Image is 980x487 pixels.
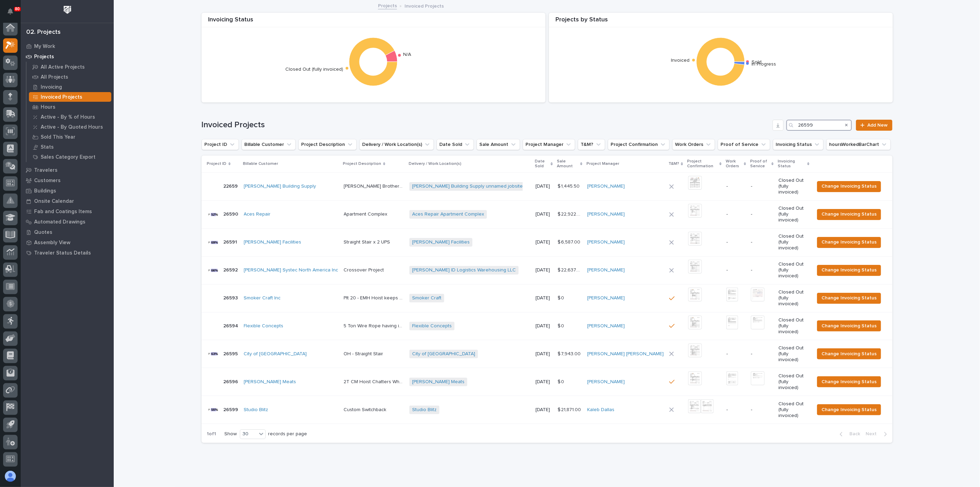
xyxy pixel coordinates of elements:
[412,351,475,357] a: City of [GEOGRAPHIC_DATA]
[244,295,281,301] a: Smoker Craft Inc
[41,64,85,70] p: All Active Projects
[409,160,461,168] p: Delivery / Work Location(s)
[202,426,222,443] p: 1 of 1
[9,8,18,19] div: Notifications80
[34,54,54,60] p: Projects
[750,158,770,170] p: Proof of Service
[3,469,18,484] button: users-avatar
[27,152,114,162] a: Sales Category Export
[752,62,776,67] text: In Progress
[344,266,386,273] p: Crossover Project
[34,167,58,173] p: Travelers
[751,211,773,217] p: -
[817,209,881,220] button: Change Invoicing Status
[224,350,239,357] p: 26595
[244,351,307,357] a: City of [GEOGRAPHIC_DATA]
[751,239,773,245] p: -
[778,345,809,362] p: Closed Out (fully invoiced)
[668,160,679,168] p: T&M?
[535,239,552,245] p: [DATE]
[41,154,95,160] p: Sales Category Export
[821,350,877,358] span: Change Invoicing Status
[202,172,892,200] tr: 2265922659 [PERSON_NAME] Building Supply [PERSON_NAME] Brother Builders - Kore 755893[PERSON_NAME...
[558,378,566,385] p: $ 0
[817,293,881,304] button: Change Invoicing Status
[587,295,625,301] a: [PERSON_NAME]
[27,112,114,122] a: Active - By % of Hours
[412,267,516,273] a: [PERSON_NAME] ID Logistics Warehousing LLC
[817,181,881,192] button: Change Invoicing Status
[671,58,690,63] text: Invoiced
[224,322,240,329] p: 26594
[587,267,625,273] a: [PERSON_NAME]
[34,209,92,215] p: Fab and Coatings Items
[224,378,240,385] p: 26596
[558,210,583,217] p: $ 22,922.00
[34,229,52,236] p: Quotes
[343,160,381,168] p: Project Description
[821,210,877,218] span: Change Invoicing Status
[344,182,406,189] p: [PERSON_NAME] Brother Builders - Kore 755893
[846,431,860,437] span: Back
[535,351,552,357] p: [DATE]
[21,237,114,248] a: Assembly View
[21,165,114,175] a: Travelers
[558,350,582,357] p: $ 7,943.00
[778,158,806,170] p: Invoicing Status
[535,323,552,329] p: [DATE]
[587,239,625,245] a: [PERSON_NAME]
[27,142,114,152] a: Stats
[866,431,881,437] span: Next
[244,239,302,245] a: [PERSON_NAME] Facilities
[34,219,85,225] p: Automated Drawings
[773,139,824,150] button: Invoicing Status
[21,227,114,237] a: Quotes
[34,240,70,246] p: Assembly View
[786,120,852,131] input: Search
[726,183,745,189] p: -
[405,2,444,9] p: Invoiced Projects
[726,158,742,170] p: Work Orders
[826,139,891,150] button: hoursWorkedBarChart
[202,396,892,424] tr: 2659926599 Studio Blitz Custom SwitchbackCustom Switchback Studio Blitz [DATE]$ 21,871.00$ 21,871...
[21,217,114,227] a: Automated Drawings
[202,284,892,312] tr: 2659326593 Smoker Craft Inc Plt 20 - EMH Hoist keeps trippingPlt 20 - EMH Hoist keeps tripping Sm...
[243,160,278,168] p: Billable Customer
[718,139,770,150] button: Proof of Service
[817,404,881,415] button: Change Invoicing Status
[535,379,552,385] p: [DATE]
[817,348,881,359] button: Change Invoicing Status
[778,289,809,307] p: Closed Out (fully invoiced)
[726,267,745,273] p: -
[41,74,68,80] p: All Projects
[821,322,877,330] span: Change Invoicing Status
[27,132,114,142] a: Sold This Year
[412,183,523,189] a: [PERSON_NAME] Building Supply unnamed jobsite
[778,233,809,251] p: Closed Out (fully invoiced)
[298,139,357,150] button: Project Description
[27,92,114,102] a: Invoiced Projects
[224,294,239,301] p: 26593
[778,401,809,418] p: Closed Out (fully invoiced)
[359,139,434,150] button: Delivery / Work Location(s)
[412,407,437,413] a: Studio Blitz
[344,378,406,385] p: 2T CM Hoist Chatters When Down Button Pushed / Up Button is Fine
[34,178,61,184] p: Customers
[207,160,227,168] p: Project ID
[202,228,892,256] tr: 2659126591 [PERSON_NAME] Facilities Straight Stair x 2 UPSStraight Stair x 2 UPS [PERSON_NAME] Fa...
[558,182,581,189] p: $ 1,445.50
[587,379,625,385] a: [PERSON_NAME]
[244,407,268,413] a: Studio Blitz
[587,183,625,189] a: [PERSON_NAME]
[558,238,582,245] p: $ 6,587.00
[587,211,625,217] a: [PERSON_NAME]
[224,182,239,189] p: 22659
[751,351,773,357] p: -
[587,323,625,329] a: [PERSON_NAME]
[586,160,619,168] p: Project Manager
[535,158,549,170] p: Date Sold
[821,378,877,386] span: Change Invoicing Status
[285,67,343,72] text: Closed Out (fully invoiced)
[817,376,881,387] button: Change Invoicing Status
[224,210,240,217] p: 26590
